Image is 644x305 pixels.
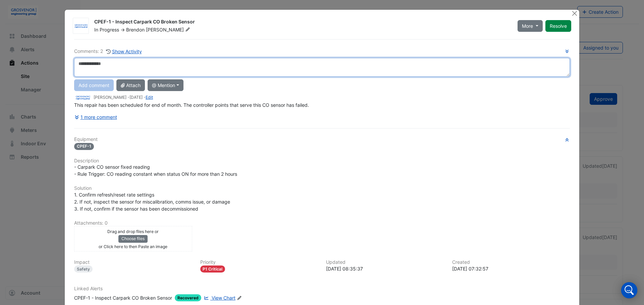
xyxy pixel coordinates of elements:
img: Grosvenor Engineering [73,23,89,29]
span: 2025-07-11 08:35:37 [129,95,143,100]
div: P1 Critical [200,265,225,273]
h6: Impact [74,259,192,265]
h6: Equipment [74,137,570,142]
span: Brendon [126,27,145,32]
span: More [522,22,533,29]
div: Open Intercom Messenger [621,282,637,298]
span: [PERSON_NAME] [146,26,192,33]
button: Close [571,10,578,17]
img: Grosvenor Engineering [74,94,91,101]
button: @ Mention [148,79,183,91]
span: 1. Confirm refresh/reset rate settings 2. If not, inspect the sensor for miscalibration, comms is... [74,192,230,212]
h6: Priority [200,259,318,265]
h6: Attachments: 0 [74,220,570,226]
h6: Description [74,158,570,164]
span: Recovered [175,294,201,301]
small: [PERSON_NAME] - - [94,94,153,100]
button: Choose files [118,235,148,242]
button: Resolve [545,20,571,32]
a: View Chart [203,294,235,301]
small: or Click here to then Paste an image [99,244,167,249]
div: CPEF-1 - Inspect Carpark CO Broken Sensor [74,294,172,301]
div: [DATE] 07:32:57 [452,265,570,272]
fa-icon: Edit Linked Alerts [237,296,242,301]
div: Comments: 2 [74,48,142,55]
span: This repair has been scheduled for end of month. The controller points that serve this CO sensor ... [74,102,309,108]
button: 1 more comment [74,111,117,123]
h6: Created [452,259,570,265]
div: Safety [74,265,93,273]
span: -> [120,27,125,32]
span: - Carpark CO sensor fixed reading - Rule Trigger: CO reading constant when status ON for more tha... [74,164,237,177]
span: CPEF-1 [74,143,94,150]
span: In Progress [94,27,119,32]
small: Drag and drop files here or [107,229,159,234]
h6: Linked Alerts [74,286,570,292]
a: Edit [146,95,153,100]
div: CPEF-1 - Inspect Carpark CO Broken Sensor [94,18,509,26]
h6: Solution [74,185,570,191]
div: [DATE] 08:35:37 [326,265,444,272]
button: Show Activity [106,48,142,55]
span: View Chart [212,295,235,301]
button: Attach [116,79,145,91]
h6: Updated [326,259,444,265]
button: More [518,20,543,32]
